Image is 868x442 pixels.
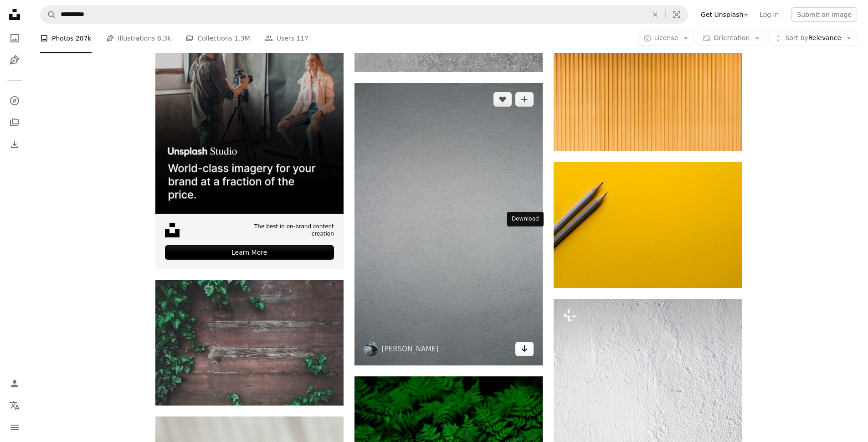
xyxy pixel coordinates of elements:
[165,245,334,260] div: Learn More
[296,33,308,43] span: 117
[666,6,688,23] button: Visual search
[155,280,344,406] img: green vine plant beside wall
[354,83,543,365] img: gray concrete painted wall
[155,25,344,213] img: file-1715651741414-859baba4300dimage
[5,418,24,437] button: Menu
[5,5,24,26] a: Home — Unsplash
[645,6,665,23] button: Clear
[265,24,308,53] a: Users 117
[41,6,56,23] button: Search Unsplash
[791,7,857,22] button: Submit an image
[698,31,765,46] button: Orientation
[554,221,742,229] a: two gray pencils on yellow surface
[5,51,24,69] a: Illustrations
[155,339,344,347] a: green vine plant beside wall
[5,113,24,132] a: Collections
[5,29,24,47] a: Photos
[157,33,171,43] span: 8.3k
[714,34,750,41] span: Orientation
[231,223,334,238] span: The best in on-brand content creation
[40,5,688,24] form: Find visuals sitewide
[155,25,344,269] a: The best in on-brand content creationLearn More
[5,375,24,393] a: Log in / Sign up
[654,34,678,41] span: License
[769,31,857,46] button: Sort byRelevance
[382,344,439,354] a: [PERSON_NAME]
[165,223,180,237] img: file-1631678316303-ed18b8b5cb9cimage
[5,135,24,154] a: Download History
[5,396,24,415] button: Language
[785,34,841,43] span: Relevance
[754,7,784,22] a: Log in
[785,34,808,41] span: Sort by
[106,24,171,53] a: Illustrations 8.3k
[354,220,543,228] a: gray concrete painted wall
[493,92,512,107] button: Like
[507,212,544,226] div: Download
[234,33,250,43] span: 1.3M
[364,342,378,356] img: Go to Annie Spratt's profile
[638,31,694,46] button: License
[515,342,534,356] a: Download
[185,24,250,53] a: Collections 1.3M
[554,162,742,288] img: two gray pencils on yellow surface
[5,92,24,110] a: Explore
[695,7,754,22] a: Get Unsplash+
[515,92,534,107] button: Add to Collection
